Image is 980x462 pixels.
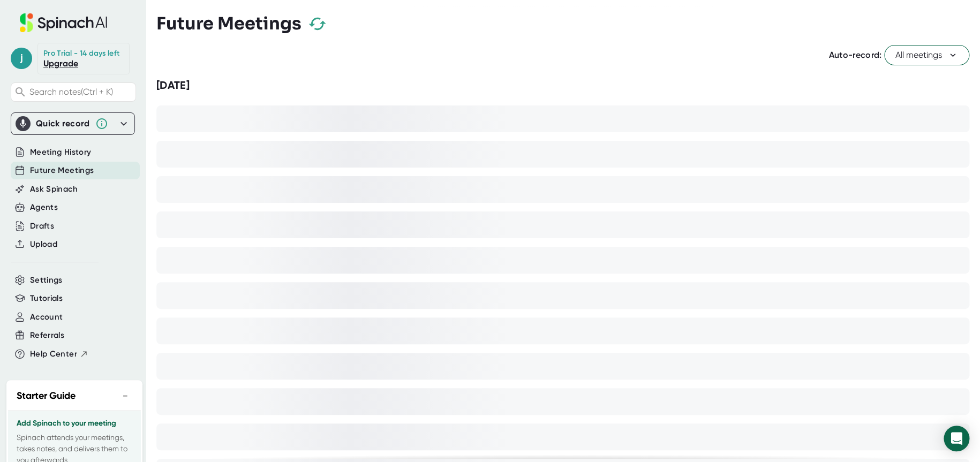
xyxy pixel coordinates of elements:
button: Drafts [30,220,54,232]
div: Pro Trial - 14 days left [43,49,119,58]
span: Auto-record: [828,50,881,60]
button: Help Center [30,348,88,360]
h3: Future Meetings [156,13,301,34]
button: Ask Spinach [30,183,78,195]
a: Upgrade [43,58,78,69]
button: − [118,388,132,404]
button: Tutorials [30,292,63,305]
button: Referrals [30,329,64,342]
span: j [11,48,32,69]
button: All meetings [884,45,969,65]
span: Search notes (Ctrl + K) [29,87,113,97]
button: Settings [30,274,63,286]
button: Meeting History [30,146,91,158]
div: Open Intercom Messenger [944,426,969,451]
div: [DATE] [156,79,969,92]
button: Upload [30,238,57,251]
h2: Starter Guide [17,389,76,403]
span: All meetings [895,49,958,62]
button: Agents [30,201,58,214]
div: Quick record [36,118,90,129]
button: Future Meetings [30,164,94,177]
span: Help Center [30,348,77,360]
h3: Add Spinach to your meeting [17,419,132,428]
div: Quick record [16,113,130,134]
button: Account [30,311,63,323]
